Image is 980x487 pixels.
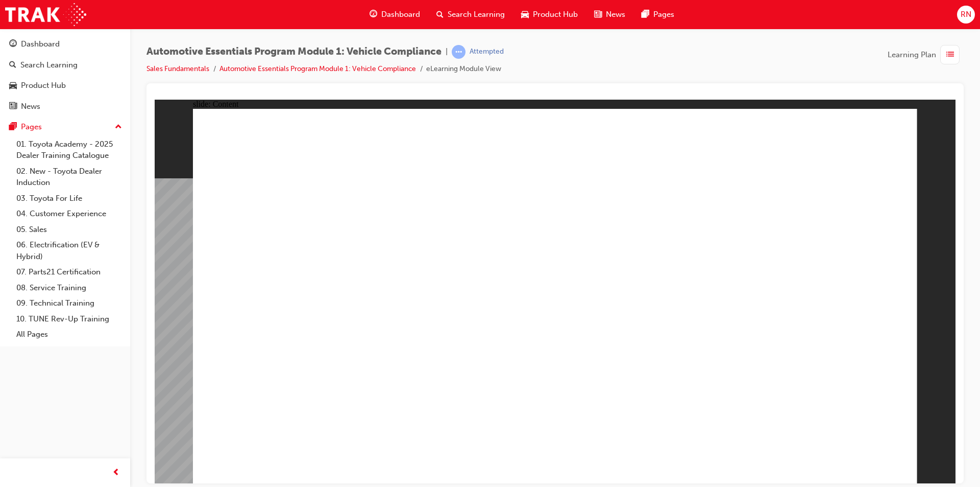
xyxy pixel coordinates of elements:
button: RN [957,6,975,24]
span: pages-icon [9,123,17,132]
span: news-icon [594,8,602,21]
a: search-iconSearch Learning [428,4,513,25]
img: Trak [5,3,86,26]
button: Learning Plan [888,45,964,64]
a: car-iconProduct Hub [513,4,586,25]
span: Automotive Essentials Program Module 1: Vehicle Compliance [146,46,442,58]
a: guage-iconDashboard [361,4,428,25]
span: Learning Plan [888,49,936,61]
a: 02. New - Toyota Dealer Induction [12,164,126,191]
a: 01. Toyota Academy - 2025 Dealer Training Catalogue [12,136,126,164]
a: Dashboard [4,35,126,54]
a: 06. Electrification (EV & Hybrid) [12,237,126,264]
span: Search Learning [448,9,505,20]
span: up-icon [115,121,122,134]
span: Dashboard [381,9,420,20]
span: car-icon [9,81,17,90]
div: Product Hub [21,80,66,91]
button: Pages [4,118,126,136]
a: Automotive Essentials Program Module 1: Vehicle Compliance [219,64,416,73]
a: pages-iconPages [633,4,682,25]
span: search-icon [9,61,16,70]
span: RN [961,9,971,20]
a: Product Hub [4,76,126,95]
a: 07. Parts21 Certification [12,264,126,280]
a: 09. Technical Training [12,295,126,311]
a: Search Learning [4,56,126,75]
div: Dashboard [21,38,60,50]
span: guage-icon [370,8,377,21]
a: 03. Toyota For Life [12,191,126,206]
span: | [446,46,448,58]
span: guage-icon [9,40,17,49]
span: pages-icon [642,8,649,21]
a: Sales Fundamentals [146,64,209,73]
span: search-icon [436,8,444,21]
div: News [21,101,40,112]
span: car-icon [521,8,529,21]
a: 08. Service Training [12,280,126,296]
a: 05. Sales [12,222,126,238]
span: News [606,9,625,20]
a: 04. Customer Experience [12,206,126,222]
a: news-iconNews [586,4,633,25]
span: news-icon [9,102,17,111]
li: eLearning Module View [426,63,501,75]
span: Pages [653,9,674,20]
button: DashboardSearch LearningProduct HubNews [4,33,126,118]
span: list-icon [946,49,954,61]
a: 10. TUNE Rev-Up Training [12,311,126,327]
a: News [4,97,126,116]
div: Pages [21,121,42,133]
span: Product Hub [533,9,578,20]
span: learningRecordVerb_ATTEMPT-icon [452,45,465,59]
a: All Pages [12,327,126,342]
span: prev-icon [112,467,120,479]
div: Search Learning [20,59,78,71]
div: Attempted [470,47,504,57]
